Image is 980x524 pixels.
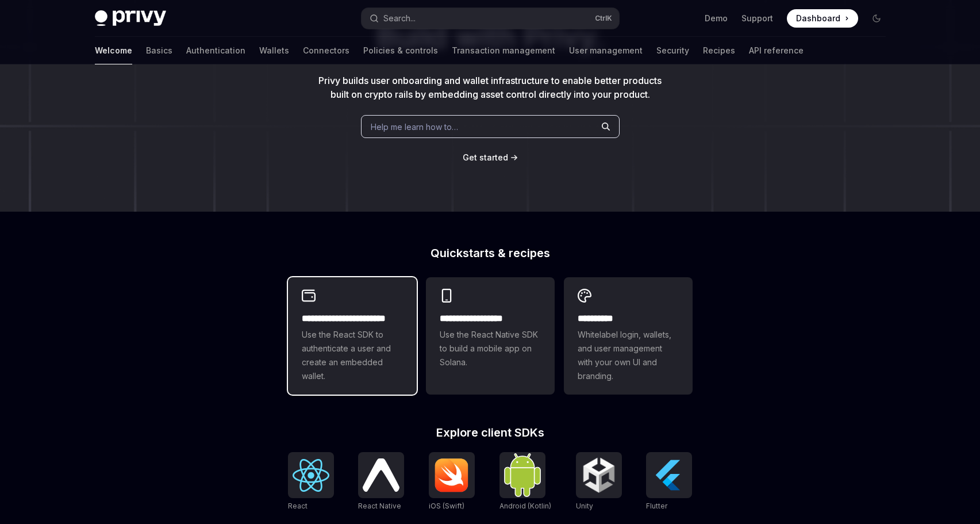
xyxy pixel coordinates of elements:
a: Basics [146,37,172,64]
a: Get started [463,152,508,163]
img: Unity [581,457,617,494]
a: FlutterFlutter [646,452,692,512]
a: User management [569,37,643,64]
button: Toggle dark mode [867,9,886,28]
a: Policies & controls [363,37,438,64]
img: iOS (Swift) [433,458,470,492]
span: Privy builds user onboarding and wallet infrastructure to enable better products built on crypto ... [318,75,662,100]
a: iOS (Swift)iOS (Swift) [429,452,475,512]
span: Unity [576,502,593,510]
span: Dashboard [796,13,840,24]
span: Flutter [646,502,667,510]
a: UnityUnity [576,452,622,512]
span: React [288,502,308,510]
img: dark logo [95,10,166,26]
span: React Native [358,502,401,510]
img: React [293,459,329,492]
a: **** *****Whitelabel login, wallets, and user management with your own UI and branding. [564,277,693,395]
a: Authentication [186,37,245,64]
div: Search... [383,12,416,25]
a: Support [741,13,773,24]
h2: Explore client SDKs [288,427,693,438]
a: Welcome [95,37,132,64]
a: API reference [749,37,804,64]
a: React NativeReact Native [358,452,404,512]
a: Demo [705,13,728,24]
a: Wallets [259,37,289,64]
span: Use the React SDK to authenticate a user and create an embedded wallet. [302,328,403,383]
a: Recipes [703,37,735,64]
span: iOS (Swift) [429,502,464,510]
a: Android (Kotlin)Android (Kotlin) [499,452,551,512]
a: ReactReact [288,452,334,512]
a: Transaction management [452,37,555,64]
img: Android (Kotlin) [504,453,541,496]
h2: Quickstarts & recipes [288,247,693,259]
span: Ctrl K [595,14,612,23]
span: Android (Kotlin) [499,502,551,510]
img: React Native [363,458,399,491]
span: Use the React Native SDK to build a mobile app on Solana. [440,328,541,369]
img: Flutter [651,457,687,494]
span: Help me learn how to… [371,121,458,133]
span: Whitelabel login, wallets, and user management with your own UI and branding. [578,328,679,383]
a: Dashboard [787,9,858,28]
a: Security [656,37,689,64]
a: **** **** **** ***Use the React Native SDK to build a mobile app on Solana. [426,277,555,395]
span: Get started [463,152,508,162]
a: Connectors [303,37,349,64]
button: Search...CtrlK [362,8,619,29]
